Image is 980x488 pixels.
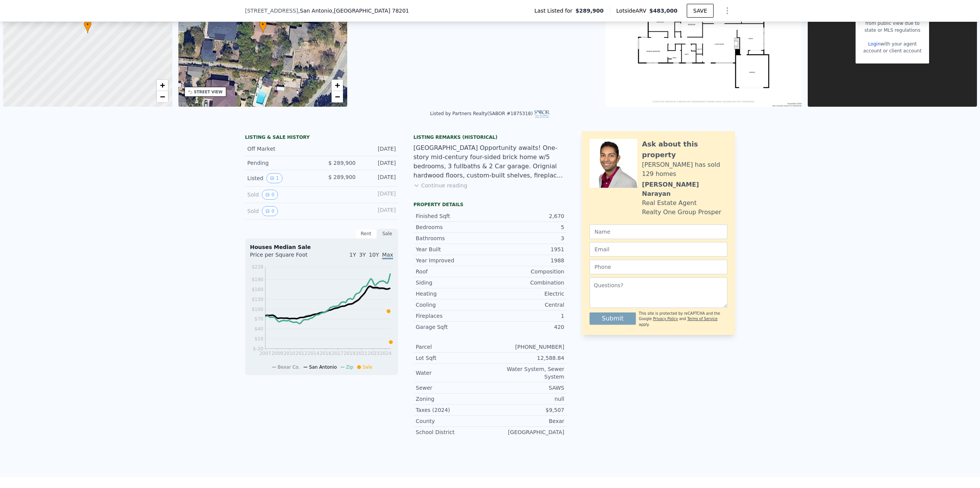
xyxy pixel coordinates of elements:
div: Property details [413,202,567,208]
div: Fireplaces [416,312,490,320]
tspan: 2024 [380,351,392,356]
div: Year Improved [416,257,490,264]
span: Max [382,252,393,259]
div: [PHONE_NUMBER] [490,343,564,351]
div: Water System, Sewer System [490,365,564,381]
div: [PERSON_NAME] has sold 129 homes [642,160,727,179]
span: Bexar Co. [278,364,300,370]
div: Pending [247,159,315,167]
span: $289,900 [575,7,604,15]
button: View historical data [262,190,278,200]
div: Real Estate Agent [642,198,697,208]
div: • [259,20,267,33]
div: Price per Square Foot [250,251,322,263]
span: $ 289,900 [328,174,356,180]
tspan: 2016 [320,351,332,356]
div: [PERSON_NAME] Narayan [642,180,727,198]
div: Zoning [416,395,490,403]
div: County [416,417,490,425]
div: 1 [490,312,564,320]
div: • [84,20,91,33]
tspan: 2019 [344,351,356,356]
div: Rent [355,229,377,239]
button: SAVE [687,4,714,18]
div: 1988 [490,257,564,264]
div: 12,588.84 [490,354,564,362]
div: Sold [247,206,315,216]
div: 1951 [490,246,564,253]
div: state or MLS regulations [863,27,921,34]
div: Listing Remarks (Historical) [413,134,567,140]
span: • [259,21,267,28]
div: [GEOGRAPHIC_DATA] Opportunity awaits! One-story mid-century four-sided brick home w/5 bedrooms, 3... [413,143,567,180]
div: [GEOGRAPHIC_DATA] [490,428,564,436]
div: Siding [416,279,490,286]
div: Cooling [416,301,490,309]
span: Zip [346,364,353,370]
div: [DATE] [362,145,396,153]
tspan: 2021 [356,351,367,356]
input: Phone [590,260,727,274]
span: • [84,21,91,28]
span: , San Antonio [298,7,409,15]
div: Central [490,301,564,309]
div: Electric [490,290,564,298]
span: Lotside ARV [616,7,649,15]
div: Off Market [247,145,315,153]
div: Houses Median Sale [250,243,393,251]
span: $ 289,900 [328,160,356,166]
div: [DATE] [362,206,396,216]
div: LISTING & SALE HISTORY [245,134,398,142]
tspan: $100 [252,307,263,312]
div: [DATE] [362,173,396,183]
span: 10Y [369,252,379,258]
div: Bexar [490,417,564,425]
div: This site is protected by reCAPTCHA and the Google and apply. [639,311,727,327]
div: from public view due to [863,20,921,27]
span: − [160,92,165,101]
div: 420 [490,323,564,331]
div: Year Built [416,246,490,253]
span: $483,000 [649,8,678,14]
a: Zoom out [157,91,168,102]
input: Email [590,242,727,257]
div: Water [416,369,490,377]
div: account or client account [863,47,921,54]
tspan: 2010 [284,351,296,356]
button: Submit [590,312,636,325]
div: Sewer [416,384,490,392]
div: null [490,395,564,403]
span: [STREET_ADDRESS] [245,7,298,15]
div: Bedrooms [416,223,490,231]
button: View historical data [262,206,278,216]
a: Zoom in [332,80,343,91]
span: + [335,80,340,90]
span: , [GEOGRAPHIC_DATA] 78201 [332,8,409,14]
div: Listed by Partners Realty (SABOR #1875318) [430,111,550,116]
button: Continue reading [413,182,467,189]
div: School District [416,428,490,436]
tspan: $-20 [253,346,263,351]
input: Name [590,224,727,239]
span: Last Listed for [534,7,575,15]
div: [DATE] [362,190,396,200]
div: Bathrooms [416,234,490,242]
button: Show Options [720,3,735,18]
tspan: $130 [252,297,263,302]
tspan: $10 [255,336,263,342]
a: Login [868,41,880,47]
div: Garage Sqft [416,323,490,331]
div: $9,507 [490,406,564,414]
div: SAWS [490,384,564,392]
div: Parcel [416,343,490,351]
div: 3 [490,234,564,242]
tspan: 2014 [308,351,320,356]
tspan: $228 [252,264,263,270]
div: Roof [416,268,490,275]
tspan: $70 [255,316,263,322]
div: Combination [490,279,564,286]
div: Realty One Group Prosper [642,208,721,217]
div: Finished Sqft [416,212,490,220]
div: Composition [490,268,564,275]
tspan: 2012 [296,351,307,356]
